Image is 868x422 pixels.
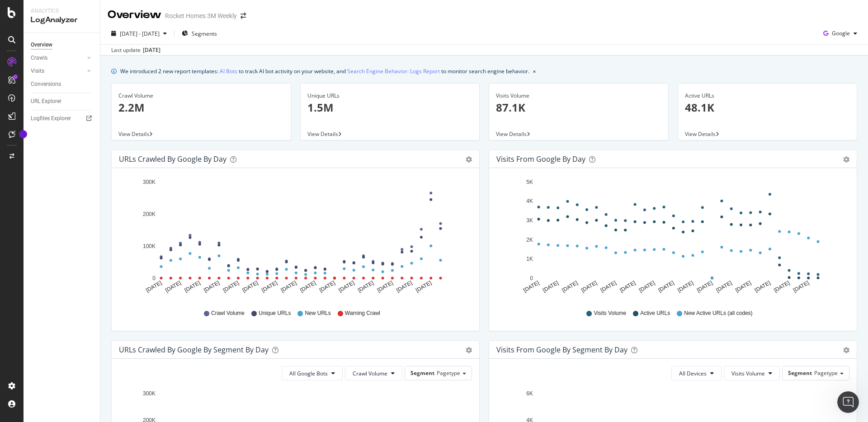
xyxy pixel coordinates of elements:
div: Active URLs [685,92,850,100]
text: 3K [526,217,533,224]
a: Search Engine Behavior: Logs Report [347,66,440,76]
div: gear [843,347,849,353]
text: [DATE] [357,280,375,294]
text: [DATE] [522,280,540,294]
span: Unique URLs [259,309,291,317]
div: Visits from Google By Segment By Day [496,345,627,354]
span: Crawl Volume [353,370,387,377]
span: Segment [410,369,434,377]
div: URLs Crawled by Google by day [119,155,226,164]
div: Logfiles Explorer [31,114,71,123]
button: Google [820,26,861,41]
text: 0 [152,275,156,281]
text: 200K [143,211,156,217]
button: All Devices [671,366,722,380]
svg: A chart. [119,175,469,301]
text: [DATE] [715,280,733,294]
span: View Details [307,130,338,138]
iframe: Intercom live chat [837,391,859,413]
span: Active URLs [640,309,670,317]
button: [DATE] - [DATE] [108,26,170,41]
span: New Active URLs (all codes) [684,309,752,317]
button: Segments [178,26,221,41]
text: [DATE] [657,280,675,294]
text: 300K [143,390,156,397]
a: Visits [31,66,85,76]
div: URLs Crawled by Google By Segment By Day [119,345,269,354]
div: Overview [31,40,52,50]
div: Crawls [31,53,47,63]
div: URL Explorer [31,97,61,106]
span: Pagetype [814,369,838,377]
span: Pagetype [437,369,460,377]
button: All Google Bots [282,366,343,380]
span: [DATE] - [DATE] [120,30,160,38]
text: [DATE] [676,280,694,294]
svg: A chart. [496,175,846,301]
span: View Details [685,130,716,138]
div: Visits Volume [496,92,661,100]
div: Overview [108,7,161,23]
span: Segment [788,369,812,377]
text: [DATE] [638,280,656,294]
text: [DATE] [376,280,394,294]
span: Visits Volume [594,309,626,317]
div: Visits [31,66,44,76]
text: [DATE] [145,280,163,294]
text: 4K [526,198,533,205]
text: [DATE] [415,280,433,294]
div: gear [466,347,472,353]
span: All Google Bots [289,370,328,377]
span: Visits Volume [731,370,765,377]
div: info banner [111,66,857,76]
div: LogAnalyzer [31,15,93,25]
p: 2.2M [118,100,284,115]
span: Crawl Volume [211,309,245,317]
a: Conversions [31,80,94,89]
button: Visits Volume [724,366,780,380]
div: gear [843,156,849,163]
a: AI Bots [220,66,237,76]
text: [DATE] [241,280,259,294]
text: [DATE] [318,280,336,294]
div: Conversions [31,80,61,89]
text: [DATE] [184,280,202,294]
text: [DATE] [203,280,221,294]
text: [DATE] [260,280,278,294]
span: Google [832,29,850,37]
span: Segments [192,30,217,38]
div: Visits from Google by day [496,155,585,164]
div: Unique URLs [307,92,473,100]
text: [DATE] [222,280,240,294]
span: View Details [496,130,527,138]
text: 100K [143,243,156,249]
p: 48.1K [685,100,850,115]
text: [DATE] [618,280,637,294]
span: New URLs [305,309,330,317]
a: URL Explorer [31,97,94,106]
div: Tooltip anchor [19,130,27,138]
span: View Details [118,130,149,138]
a: Overview [31,40,94,50]
div: Rocket Homes 3M Weekly [165,11,237,20]
div: arrow-right-arrow-left [241,13,246,19]
div: Last update [111,46,160,54]
text: [DATE] [773,280,791,294]
text: [DATE] [299,280,317,294]
text: [DATE] [580,280,598,294]
text: [DATE] [561,280,579,294]
text: [DATE] [734,280,752,294]
text: 1K [526,256,533,262]
a: Crawls [31,53,85,63]
span: All Devices [679,370,707,377]
text: [DATE] [395,280,413,294]
text: 2K [526,237,533,243]
p: 1.5M [307,100,473,115]
text: 6K [526,390,533,397]
button: Crawl Volume [345,366,402,380]
text: 0 [530,275,533,281]
text: [DATE] [338,280,356,294]
text: [DATE] [164,280,182,294]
